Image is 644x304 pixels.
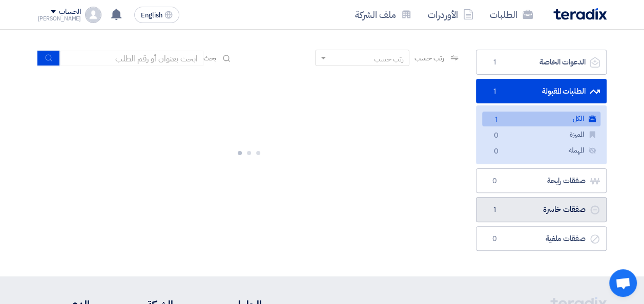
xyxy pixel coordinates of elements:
span: 1 [489,57,501,68]
span: 0 [489,234,501,244]
span: بحث [203,53,217,63]
a: الطلبات [482,3,541,27]
span: 1 [489,205,501,215]
a: الطلبات المقبولة1 [476,79,607,104]
span: 0 [490,146,503,157]
a: المهملة [482,143,600,158]
a: ملف الشركة [347,3,420,27]
span: 1 [489,86,501,97]
span: English [141,12,162,19]
a: صفقات خاسرة1 [476,197,607,222]
span: رتب حسب [414,53,444,63]
div: الحساب [59,8,81,16]
div: [PERSON_NAME] [38,16,81,21]
a: الدعوات الخاصة1 [476,50,607,75]
a: صفقات رابحة0 [476,168,607,193]
span: 1 [490,115,503,125]
a: صفقات ملغية0 [476,226,607,251]
a: المميزة [482,127,600,142]
img: Teradix logo [553,8,607,20]
span: 0 [490,131,503,141]
img: profile_test.png [85,7,101,23]
input: ابحث بعنوان أو رقم الطلب [60,51,203,66]
div: رتب حسب [374,54,404,64]
a: الأوردرات [420,3,482,27]
span: 0 [489,176,501,186]
button: English [134,7,179,23]
div: Open chat [609,269,637,297]
a: الكل [482,112,600,126]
